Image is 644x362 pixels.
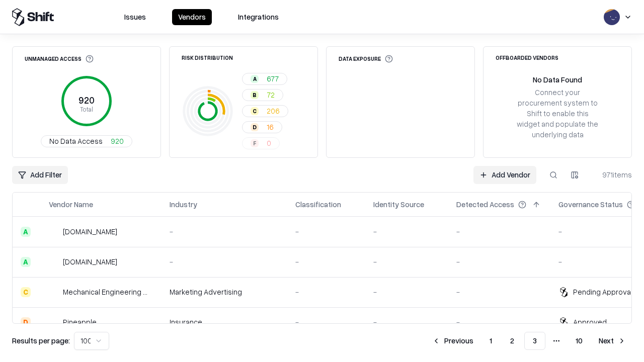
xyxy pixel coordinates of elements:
button: 1 [481,332,500,350]
div: - [373,226,440,237]
div: Identity Source [373,199,424,210]
button: C206 [242,105,288,117]
div: B [251,91,259,99]
button: A677 [242,73,287,85]
div: 971 items [592,169,632,180]
button: Next [593,332,632,350]
button: D16 [242,121,282,133]
button: 3 [524,332,545,350]
div: - [170,256,279,267]
div: - [456,256,542,267]
div: Pineapple [63,317,97,327]
div: Governance Status [558,199,623,210]
button: Previous [426,332,479,350]
div: Classification [295,199,341,210]
span: 677 [267,73,279,84]
div: A [251,75,259,83]
button: 2 [502,332,522,350]
div: C [21,287,31,297]
div: Approved [573,317,607,327]
div: Pending Approval [573,287,632,297]
button: Add Filter [12,166,68,184]
div: Insurance [170,317,279,327]
span: 206 [267,106,280,116]
div: Unmanaged Access [25,55,94,63]
div: A [21,257,31,267]
div: Offboarded Vendors [496,55,558,60]
div: Data Exposure [339,55,393,63]
div: Detected Access [456,199,514,210]
div: - [456,226,542,237]
div: - [456,317,542,327]
div: [DOMAIN_NAME] [63,256,117,267]
div: Industry [170,199,197,210]
button: 10 [568,332,591,350]
div: Vendor Name [49,199,93,210]
button: B72 [242,89,283,101]
img: automat-it.com [49,227,59,237]
div: No Data Found [533,74,582,85]
div: - [295,256,357,267]
div: - [456,287,542,297]
img: Mechanical Engineering World [49,287,59,297]
span: No Data Access [49,136,103,146]
img: madisonlogic.com [49,257,59,267]
div: Connect your procurement system to Shift to enable this widget and populate the underlying data [516,87,599,140]
div: - [373,256,440,267]
div: Marketing Advertising [170,287,279,297]
div: - [295,287,357,297]
div: - [373,317,440,327]
div: A [21,227,31,237]
tspan: 920 [78,95,95,106]
span: 16 [267,122,274,132]
div: - [373,287,440,297]
span: 72 [267,89,275,100]
button: No Data Access920 [41,135,132,147]
div: - [170,226,279,237]
span: 920 [111,136,124,146]
div: - [295,226,357,237]
nav: pagination [426,332,632,350]
div: D [251,123,259,131]
div: Mechanical Engineering World [63,287,153,297]
button: Vendors [172,9,212,25]
button: Integrations [232,9,285,25]
button: Issues [118,9,152,25]
tspan: Total [80,105,93,113]
div: - [295,317,357,327]
div: Risk Distribution [182,55,233,60]
img: Pineapple [49,317,59,327]
div: [DOMAIN_NAME] [63,226,117,237]
p: Results per page: [12,335,70,346]
a: Add Vendor [473,166,536,184]
div: D [21,317,31,327]
div: C [251,107,259,115]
